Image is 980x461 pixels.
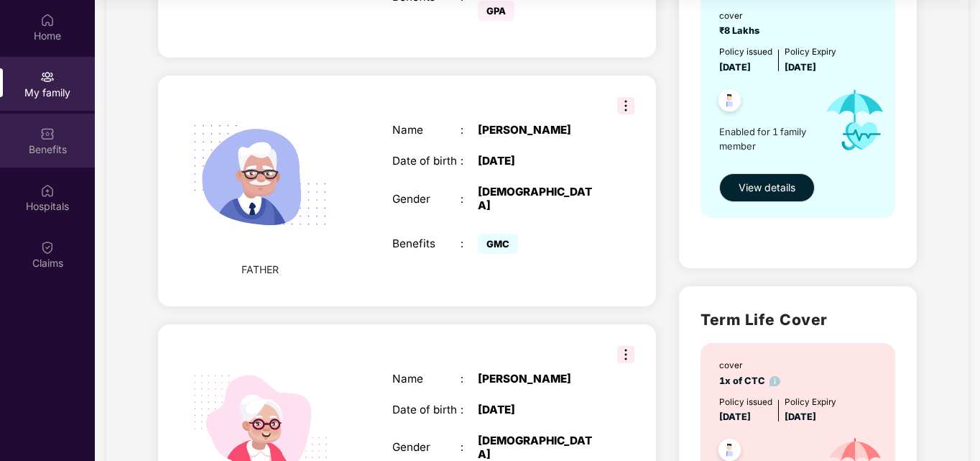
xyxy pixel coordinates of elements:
[478,373,598,385] div: [PERSON_NAME]
[719,173,815,202] button: View details
[769,376,780,387] img: info
[461,403,478,416] div: :
[478,1,514,21] span: GPA
[478,234,518,254] span: GMC
[461,124,478,137] div: :
[785,396,836,409] div: Policy Expiry
[241,262,279,278] span: FATHER
[719,375,780,386] span: 1x of CTC
[392,441,461,454] div: Gender
[461,193,478,206] div: :
[478,124,598,137] div: [PERSON_NAME]
[478,155,598,168] div: [DATE]
[392,124,461,137] div: Name
[785,45,836,59] div: Policy Expiry
[719,411,751,422] span: [DATE]
[701,308,895,332] h2: Term Life Cover
[40,240,55,255] img: svg+xml;base64,PHN2ZyBpZD0iQ2xhaW0iIHhtbG5zPSJodHRwOi8vd3d3LnczLm9yZy8yMDAwL3N2ZyIgd2lkdGg9IjIwIi...
[461,441,478,454] div: :
[719,62,751,73] span: [DATE]
[40,70,55,84] img: svg+xml;base64,PHN2ZyB3aWR0aD0iMjAiIGhlaWdodD0iMjAiIHZpZXdCb3g9IjAgMCAyMCAyMCIgZmlsbD0ibm9uZSIgeG...
[40,127,55,141] img: svg+xml;base64,PHN2ZyBpZD0iQmVuZWZpdHMiIHhtbG5zPSJodHRwOi8vd3d3LnczLm9yZy8yMDAwL3N2ZyIgd2lkdGg9Ij...
[392,373,461,385] div: Name
[785,62,816,73] span: [DATE]
[478,434,598,460] div: [DEMOGRAPHIC_DATA]
[617,97,634,114] img: svg+xml;base64,PHN2ZyB3aWR0aD0iMzIiIGhlaWdodD0iMzIiIHZpZXdCb3g9IjAgMCAzMiAzMiIgZmlsbD0ibm9uZSIgeG...
[392,155,461,168] div: Date of birth
[785,411,816,422] span: [DATE]
[461,155,478,168] div: :
[40,183,55,198] img: svg+xml;base64,PHN2ZyBpZD0iSG9zcGl0YWxzIiB4bWxucz0iaHR0cDovL3d3dy53My5vcmcvMjAwMC9zdmciIHdpZHRoPS...
[392,403,461,416] div: Date of birth
[175,90,346,262] img: svg+xml;base64,PHN2ZyB4bWxucz0iaHR0cDovL3d3dy53My5vcmcvMjAwMC9zdmciIHhtbG5zOnhsaW5rPSJodHRwOi8vd3...
[40,13,55,27] img: svg+xml;base64,PHN2ZyBpZD0iSG9tZSIgeG1sbnM9Imh0dHA6Ly93d3cudzMub3JnLzIwMDAvc3ZnIiB3aWR0aD0iMjAiIG...
[739,180,795,196] span: View details
[712,85,747,120] img: svg+xml;base64,PHN2ZyB4bWxucz0iaHR0cDovL3d3dy53My5vcmcvMjAwMC9zdmciIHdpZHRoPSI0OC45NDMiIGhlaWdodD...
[719,9,764,23] div: cover
[478,403,598,416] div: [DATE]
[392,237,461,250] div: Benefits
[719,124,813,154] span: Enabled for 1 family member
[461,373,478,385] div: :
[719,396,772,409] div: Policy issued
[719,25,764,36] span: ₹8 Lakhs
[617,346,634,363] img: svg+xml;base64,PHN2ZyB3aWR0aD0iMzIiIGhlaWdodD0iMzIiIHZpZXdCb3g9IjAgMCAzMiAzMiIgZmlsbD0ibm9uZSIgeG...
[813,75,897,166] img: icon
[719,45,772,59] div: Policy issued
[392,193,461,206] div: Gender
[719,359,780,373] div: cover
[478,186,598,211] div: [DEMOGRAPHIC_DATA]
[461,237,478,250] div: :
